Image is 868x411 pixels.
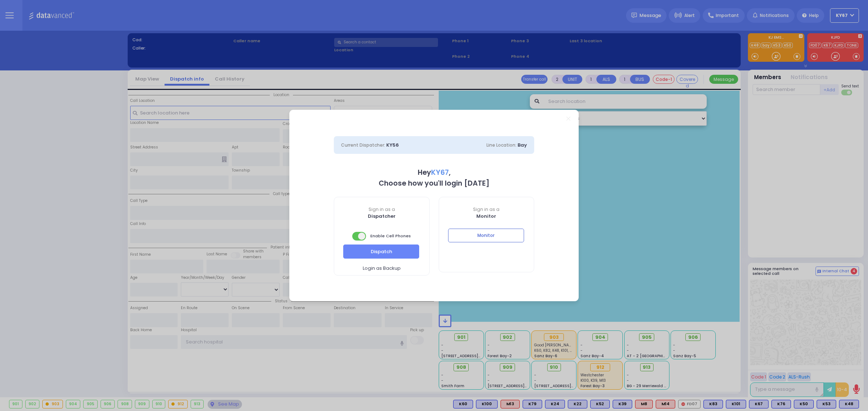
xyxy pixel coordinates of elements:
b: Dispatcher [368,213,396,220]
span: Sign in as a [439,206,534,213]
b: Monitor [476,213,496,220]
span: Sign in as a [334,206,429,213]
b: Hey , [418,168,451,177]
span: Bay [518,142,527,148]
span: Current Dispatcher: [341,142,385,148]
button: Monitor [448,229,524,242]
button: Dispatch [343,245,419,258]
b: Choose how you'll login [DATE] [379,178,489,188]
span: KY56 [386,142,399,148]
span: KY67 [431,168,449,177]
span: Login as Backup [363,265,401,272]
span: Line Location: [486,142,516,148]
a: Close [566,117,570,121]
span: Enable Cell Phones [352,231,411,241]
